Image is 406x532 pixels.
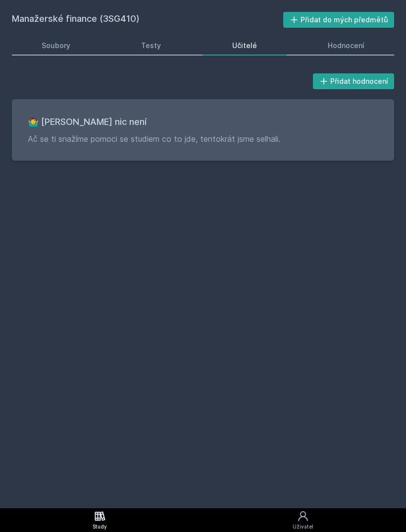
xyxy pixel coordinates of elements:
[93,523,107,531] div: Study
[12,12,283,28] h2: Manažerské finance (3SG410)
[28,133,378,145] p: Ač se ti snažíme pomoci se studiem co to jde, tentokrát jsme selhali.
[12,36,100,56] a: Soubory
[28,115,378,129] h3: 🤷‍♂️ [PERSON_NAME] nic není
[328,41,364,51] div: Hodnocení
[232,41,257,51] div: Učitelé
[203,36,287,56] a: Učitelé
[313,73,395,89] button: Přidat hodnocení
[42,41,70,51] div: Soubory
[112,36,191,56] a: Testy
[299,36,395,56] a: Hodnocení
[293,523,313,531] div: Uživatel
[283,12,395,28] button: Přidat do mých předmětů
[141,41,161,51] div: Testy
